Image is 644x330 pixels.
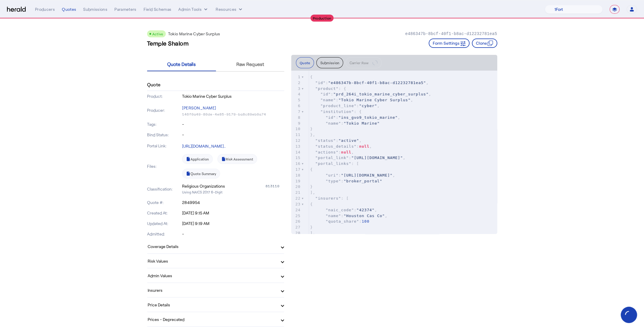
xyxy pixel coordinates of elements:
span: : { [310,109,362,114]
span: "status_details" [315,144,357,149]
mat-panel-title: Price Details [148,302,277,308]
span: "institution" [320,109,354,114]
div: 26 [291,219,301,224]
span: "quota_share" [326,219,359,224]
p: [PERSON_NAME] [182,104,284,112]
p: 2849954 [182,200,284,205]
div: 20 [291,184,301,190]
h4: Quote [147,81,161,88]
a: [URL][DOMAIN_NAME].. [182,144,226,149]
p: Producer: [147,107,181,113]
div: 15 [291,155,301,161]
div: 12 [291,138,301,144]
div: 25 [291,213,301,219]
span: "Tokio Marine" [344,121,380,125]
span: "naic_code" [326,208,354,212]
a: Application [182,154,213,164]
span: Active [152,32,163,36]
span: "insurers" [315,196,341,200]
mat-panel-title: Insurers [148,287,277,293]
span: : , [310,138,362,143]
div: 18 [291,172,301,178]
span: : , [310,81,429,85]
h3: Temple Shalom [147,39,189,47]
span: null [359,144,369,149]
span: "actions" [315,150,338,154]
span: ], [310,231,315,235]
span: "uri" [326,173,338,177]
span: "42374" [357,208,375,212]
span: : [310,121,380,125]
span: : [310,219,369,224]
div: 4 [291,91,301,97]
button: Submission [316,57,343,68]
span: "name" [326,121,341,125]
span: "[URL][DOMAIN_NAME]" [341,173,393,177]
span: "type" [326,179,341,183]
a: Quote Summary [182,169,220,179]
mat-panel-title: Coverage Details [148,243,277,249]
span: "prd_264i_tokio_marine_cyber_surplus" [333,92,429,96]
span: : [ [310,161,359,166]
div: 24 [291,207,301,213]
span: "ins_gvo9_tokio_marine" [338,115,398,120]
span: : , [310,150,354,154]
span: { [310,75,313,79]
mat-expansion-panel-header: Insurers [147,283,284,297]
span: } [310,127,313,131]
p: 146f0a49-80de-4e85-9179-ba8c89eb0a74 [182,112,284,117]
button: Form Settings [429,39,470,48]
span: "name" [326,214,341,218]
mat-panel-title: Admin Values [148,273,277,279]
span: "product" [315,86,338,91]
span: "product_line" [320,104,357,108]
span: : , [310,214,388,218]
div: 21 [291,190,301,195]
button: Quote [296,57,314,68]
span: : , [310,98,413,102]
div: 13 [291,144,301,149]
span: "Houston Cas Co" [344,214,385,218]
div: 11 [291,132,301,138]
span: : [310,179,382,183]
p: Tokio Marine Cyber Surplus [168,31,220,37]
span: : { [310,86,346,91]
div: Parameters [114,6,137,12]
div: 7 [291,109,301,115]
p: [DATE] 9:19 AM [182,221,284,226]
div: 2 [291,80,301,86]
a: Risk Assessment [217,154,257,164]
div: Producers [35,6,55,12]
p: - [182,231,284,237]
p: Quote #: [147,200,181,205]
span: ], [310,190,315,195]
div: 10 [291,126,301,132]
div: 6 [291,103,301,109]
span: : [ [310,196,349,200]
span: "id" [315,81,326,85]
p: Tags: [147,121,181,127]
button: Carrier Raw [345,57,381,68]
p: - [182,132,284,138]
span: "portal_links" [315,161,352,166]
img: Herald Logo [7,7,26,12]
span: "portal_link" [315,156,349,160]
span: "status" [315,138,336,143]
span: : , [310,208,377,212]
mat-panel-title: Prices - Deprecated [148,316,277,322]
div: 8 [291,115,301,121]
div: Religious Organizations [182,183,225,189]
span: : , [310,144,372,149]
span: "name" [320,98,336,102]
span: : , [310,104,380,108]
div: 22 [291,195,301,201]
span: 100 [362,219,369,224]
p: Updated At: [147,221,181,226]
div: 27 [291,224,301,230]
span: "Tokio Marine Cyber Surplus" [338,98,411,102]
div: 28 [291,230,301,236]
button: internal dropdown menu [178,6,209,12]
p: Tokio Marine Cyber Surplus [182,93,284,99]
p: Files: [147,163,181,169]
span: } [310,184,313,189]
